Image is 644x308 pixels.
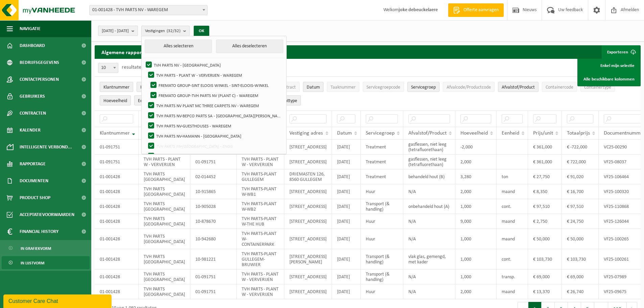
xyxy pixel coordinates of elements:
[139,169,190,184] td: TVH PARTS [GEOGRAPHIC_DATA]
[102,26,129,36] span: [DATE] - [DATE]
[237,284,284,299] td: TVH PARTS - PLANT W - VERVERIJEN
[95,45,162,59] h2: Algemene rapportering
[562,155,599,169] td: € 722,000
[361,214,403,229] td: Huur
[147,151,283,161] label: TVH PARTS NV-MARIASTEEN - GITS
[528,229,562,249] td: € 50,000
[498,82,539,92] button: Afvalstof/ProductAfvalstof/Product: Activate to sort
[21,242,51,255] span: In grafiekvorm
[190,155,237,169] td: 01-091751
[194,26,209,37] button: OK
[408,131,447,136] span: Afvalstof/Product
[303,82,324,92] button: DatumDatum: Activate to sort
[448,3,504,17] a: Offerte aanvragen
[139,184,190,199] td: TVH PARTS [GEOGRAPHIC_DATA]
[122,65,170,70] label: resultaten weergeven
[95,269,139,284] td: 01-001428
[237,214,284,229] td: TVH PARTS-PLANT W-THE HUB
[139,199,190,214] td: TVH PARTS [GEOGRAPHIC_DATA]
[578,72,640,86] a: Alle beschikbare kolommen
[100,131,130,136] span: Klantnummer
[578,59,640,72] a: Enkel mijn selectie
[361,249,403,269] td: Transport (& handling)
[332,184,361,199] td: [DATE]
[95,169,139,184] td: 01-001428
[147,121,283,131] label: TVH PARTS NV-GUESTHOUSES - WAREGEM
[455,249,497,269] td: 1,000
[528,249,562,269] td: € 103,730
[361,184,403,199] td: Huur
[462,7,500,14] span: Offerte aanvragen
[403,140,455,155] td: gasflessen, niet leeg (tetrafluorethaan)
[20,54,59,71] span: Bedrijfsgegevens
[528,214,562,229] td: € 2,750
[20,156,46,172] span: Rapportage
[361,229,403,249] td: Huur
[103,98,127,103] span: Hoeveelheid
[497,199,528,214] td: cont.
[307,85,320,90] span: Datum
[497,184,528,199] td: maand
[332,155,361,169] td: [DATE]
[20,37,45,54] span: Dashboard
[141,26,190,36] button: Vestigingen(32/32)
[584,85,611,90] span: Containertype
[216,40,283,53] button: Alles deselecteren
[134,95,157,105] button: EenheidEenheid: Activate to sort
[497,269,528,284] td: transp.
[497,169,528,184] td: ton
[403,249,455,269] td: vlak glas, gemengd, met kader
[497,214,528,229] td: maand
[403,169,455,184] td: behandeld hout (B)
[455,269,497,284] td: 1,000
[20,105,46,122] span: Contracten
[139,214,190,229] td: TVH PARTS [GEOGRAPHIC_DATA]
[276,82,300,92] button: ContractContract: Activate to sort
[90,5,207,15] span: 01-001428 - TVH PARTS NV - WAREGEM
[361,199,403,214] td: Transport (& handling)
[284,199,332,214] td: [STREET_ADDRESS]
[332,269,361,284] td: [DATE]
[403,199,455,214] td: onbehandeld hout (A)
[411,85,436,90] span: Servicegroep
[89,5,208,15] span: 01-001428 - TVH PARTS NV - WAREGEM
[3,293,113,308] iframe: chat widget
[284,249,332,269] td: [STREET_ADDRESS][PERSON_NAME]
[20,223,58,240] span: Financial History
[237,169,284,184] td: TVH PARTS-PLANT GULLEGEM
[237,155,284,169] td: TVH PARTS - PLANT W - VERVERIJEN
[289,131,323,136] span: Vestiging adres
[284,155,332,169] td: [STREET_ADDRESS]
[361,155,403,169] td: Treatment
[95,284,139,299] td: 01-001428
[332,229,361,249] td: [DATE]
[332,140,361,155] td: [DATE]
[546,85,573,90] span: Containercode
[167,29,181,33] count: (32/32)
[95,184,139,199] td: 01-001428
[403,284,455,299] td: N/A
[147,100,283,111] label: TVH PARTS NV PLANT MC THREE CARPETS NV - WAREGEM
[497,229,528,249] td: maand
[528,140,562,155] td: € 361,000
[149,80,283,90] label: FREMATO GROUP-SINT ELOOIS WINKEL - SINT-ELOOIS-WINKEL
[361,140,403,155] td: Treatment
[279,85,296,90] span: Contract
[140,85,150,90] span: Klant
[190,284,237,299] td: 01-091751
[237,249,284,269] td: TVH PARTS-PLANT GULLEGEM-BRUWIER
[147,70,283,80] label: TVH PARTS - PLANT W - VERVERIJEN - WAREGEM
[562,199,599,214] td: € 97,510
[533,131,553,136] span: Prijs/unit
[20,88,45,105] span: Gebruikers
[138,98,153,103] span: Eenheid
[98,26,138,36] button: [DATE] - [DATE]
[528,155,562,169] td: € 361,000
[361,169,403,184] td: Treatment
[190,229,237,249] td: 10-942680
[361,284,403,299] td: Huur
[100,82,133,92] button: KlantnummerKlantnummer: Activate to remove sorting
[284,284,332,299] td: [STREET_ADDRESS]
[327,82,359,92] button: TaaknummerTaaknummer: Activate to sort
[20,122,41,139] span: Kalender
